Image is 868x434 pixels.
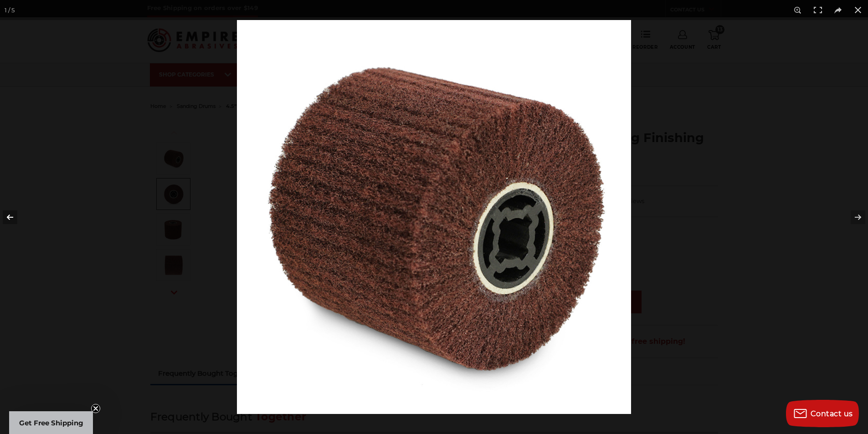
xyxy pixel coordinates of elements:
img: 4.5_Inch_x_4_Inch_Surface_Conditioning_Finishing_Drum__27320.1582657866.jpg [237,20,631,414]
button: Close teaser [91,404,100,413]
button: Contact us [786,400,859,427]
button: Next (arrow right) [836,194,868,240]
span: Get Free Shipping [19,419,83,427]
div: Get Free ShippingClose teaser [9,411,93,434]
span: Contact us [811,409,853,418]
